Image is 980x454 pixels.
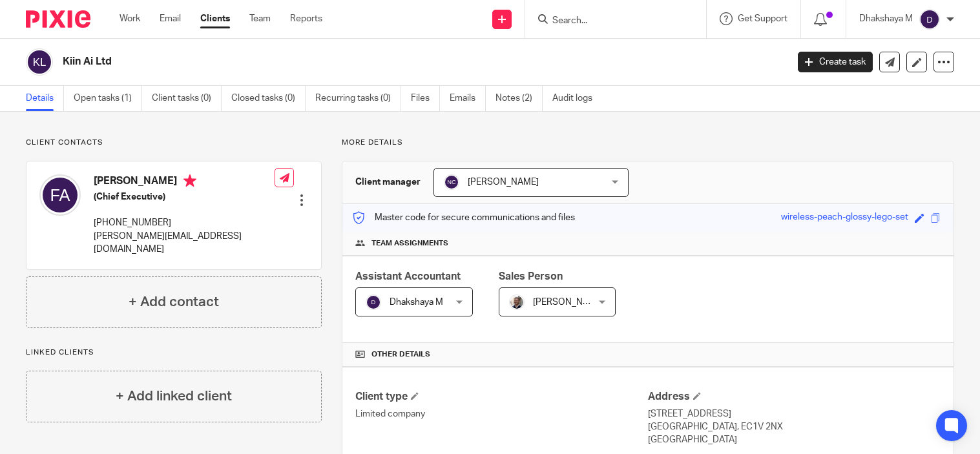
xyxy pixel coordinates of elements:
h4: Address [648,390,941,404]
span: [PERSON_NAME] [468,178,539,187]
a: Closed tasks (0) [231,86,306,111]
p: [PHONE_NUMBER] [94,216,275,229]
h3: Client manager [355,176,421,189]
a: Audit logs [552,86,602,111]
p: [STREET_ADDRESS] [648,408,941,420]
h4: + Add contact [129,292,219,312]
a: Team [249,12,271,25]
p: [GEOGRAPHIC_DATA], EC1V 2NX [648,420,941,433]
a: Open tasks (1) [74,86,142,111]
p: Master code for secure communications and files [352,211,575,224]
span: [PERSON_NAME] [533,298,604,307]
img: svg%3E [919,9,940,30]
h4: Client type [355,390,648,404]
a: Reports [290,12,322,25]
a: Details [26,86,64,111]
span: Other details [371,349,430,360]
a: Files [411,86,440,111]
a: Notes (2) [495,86,543,111]
p: Dhakshaya M [859,12,913,25]
a: Client tasks (0) [152,86,222,111]
span: Dhakshaya M [390,298,443,307]
a: Clients [200,12,230,25]
h2: Kiin Ai Ltd [63,55,635,68]
img: svg%3E [26,48,53,76]
a: Work [120,12,140,25]
img: svg%3E [366,294,381,310]
img: Pixie [26,10,90,28]
img: svg%3E [444,174,459,190]
a: Email [160,12,181,25]
p: [GEOGRAPHIC_DATA] [648,433,941,446]
p: Client contacts [26,138,322,148]
span: Get Support [738,14,787,23]
i: Primary [183,174,196,187]
h4: + Add linked client [116,386,232,406]
h5: (Chief Executive) [94,191,275,203]
div: wireless-peach-glossy-lego-set [781,211,908,225]
p: Limited company [355,408,648,420]
input: Search [551,15,667,27]
img: svg%3E [39,174,81,216]
p: [PERSON_NAME][EMAIL_ADDRESS][DOMAIN_NAME] [94,230,275,256]
a: Create task [798,52,873,72]
p: More details [342,138,954,148]
span: Assistant Accountant [355,271,461,282]
a: Emails [450,86,486,111]
span: Sales Person [499,271,563,282]
p: Linked clients [26,347,322,358]
h4: [PERSON_NAME] [94,174,275,191]
a: Recurring tasks (0) [315,86,401,111]
span: Team assignments [371,238,448,249]
img: Matt%20Circle.png [509,294,525,310]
